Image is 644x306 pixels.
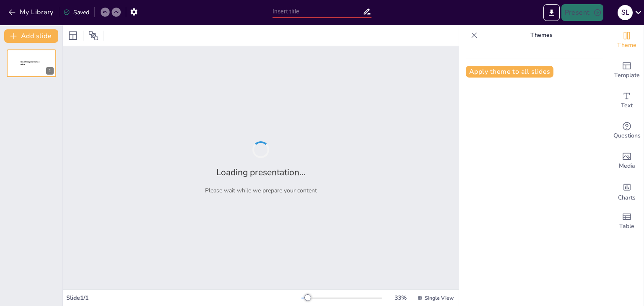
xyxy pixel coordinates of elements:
div: Add images, graphics, shapes or video [610,146,644,176]
span: Sendsteps presentation editor [21,61,39,65]
div: Get real-time input from your audience [610,116,644,146]
span: Charts [618,193,636,202]
div: Add text boxes [610,86,644,116]
div: Layout [66,29,80,42]
div: 1 [46,67,54,75]
span: Text [621,101,633,110]
div: Saved [63,8,89,16]
p: Themes [481,25,602,45]
span: Table [619,222,634,231]
button: Present [561,4,603,21]
span: Questions [613,131,641,140]
span: Position [88,31,99,41]
h2: Loading presentation... [216,166,306,178]
div: Add ready made slides [610,55,644,86]
div: s l [618,5,633,20]
span: Media [619,161,635,171]
input: Insert title [273,5,363,18]
button: Export to PowerPoint [543,4,560,21]
button: Add slide [4,29,58,43]
div: Add a table [610,206,644,236]
button: s l [618,4,633,21]
span: Theme [617,41,636,50]
div: 33 % [390,294,410,302]
button: My Library [6,5,57,19]
button: Apply theme to all slides [466,66,553,78]
div: 1 [7,49,56,77]
div: Change the overall theme [610,25,644,55]
div: Slide 1 / 1 [66,294,301,302]
div: Add charts and graphs [610,176,644,206]
p: Please wait while we prepare your content [205,187,317,194]
span: Template [614,71,640,80]
span: Single View [425,295,454,301]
